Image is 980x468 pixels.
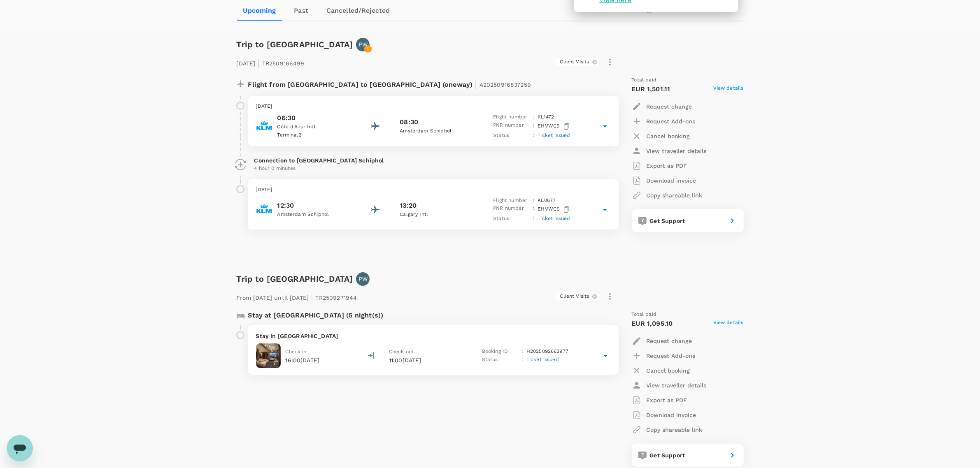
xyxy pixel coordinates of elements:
p: Connection to [GEOGRAPHIC_DATA] Schiphol [254,156,612,164]
p: : [533,215,534,223]
p: Download invoice [647,411,696,419]
p: PNR number [493,204,529,215]
p: EHVWCS [538,204,571,215]
a: Cancelled/Rejected [320,1,397,21]
span: Client Visits [555,293,594,300]
img: KLM [256,200,272,217]
p: Status [493,215,529,223]
button: Export as PDF [632,158,687,173]
p: Request change [647,102,692,111]
p: [DATE] [256,102,610,111]
p: H2025092663977 [526,348,568,356]
button: Cancel booking [632,129,690,144]
p: PW [358,275,368,283]
span: Check out [389,349,414,354]
p: Cancel booking [647,132,690,140]
button: View traveller details [632,144,707,158]
p: 4 hour 0 minutes [254,164,612,173]
span: View details [713,319,744,329]
button: Request Add-ons [632,114,696,129]
button: Request Add-ons [632,348,696,363]
p: KL 0677 [538,197,556,205]
a: Past [283,1,320,21]
span: Total paid [632,310,657,319]
p: Flight from [GEOGRAPHIC_DATA] to [GEOGRAPHIC_DATA] (oneway) [248,76,531,91]
p: 11:00[DATE] [389,356,467,364]
span: Ticket issued [526,357,559,362]
div: Client Visits [555,292,600,301]
p: : [533,204,534,215]
p: EHVWCS [538,121,571,132]
p: Flight number [493,113,529,121]
span: | [475,79,477,90]
p: Status [482,356,518,364]
p: : [533,113,534,121]
p: 06:30 [277,113,351,123]
p: Copy shareable link [647,191,703,199]
p: Export as PDF [647,162,687,170]
p: PW [358,40,368,49]
p: Cancel booking [647,366,690,375]
p: Amsterdam Schiphol [400,127,474,135]
p: Calgary Intl [400,211,474,219]
p: [DATE] [256,186,610,194]
span: Check in [286,349,307,354]
button: Request change [632,99,692,114]
h6: Trip to [GEOGRAPHIC_DATA] [237,272,353,285]
p: Export as PDF [647,396,687,404]
span: Total paid [632,76,657,84]
p: View traveller details [647,381,707,389]
p: KL 1472 [538,113,554,121]
p: PNR number [493,121,529,132]
p: Copy shareable link [647,426,703,434]
p: Request change [647,337,692,345]
p: From [DATE] until [DATE] TR2509271944 [237,289,357,304]
span: A20250916837259 [480,81,531,88]
button: Copy shareable link [632,422,703,437]
p: Request Add-ons [647,117,696,125]
p: Status [493,132,529,140]
p: : [521,356,523,364]
span: | [258,57,260,69]
p: [DATE] TR2509166499 [237,55,305,70]
a: Upcoming [237,1,283,21]
p: 16:00[DATE] [286,356,320,364]
p: : [533,121,534,132]
span: Get Support [650,452,685,459]
p: : [521,348,523,356]
img: KLM [256,117,272,134]
p: Stay in [GEOGRAPHIC_DATA] [256,332,610,340]
p: : [533,132,534,140]
p: Request Add-ons [647,352,696,360]
p: Côte d'Azur Intl [277,123,351,131]
img: Courtyard Calgary Airport [256,343,281,368]
span: | [311,292,313,303]
iframe: Button to launch messaging window [7,435,33,461]
p: Download invoice [647,176,696,185]
button: Download invoice [632,173,696,188]
button: View traveller details [632,378,707,393]
p: Booking ID [482,348,518,356]
p: EUR 1,095.10 [632,319,673,329]
p: 12:30 [277,201,351,211]
p: View traveller details [647,147,707,155]
p: 08:30 [400,117,418,127]
p: : [533,197,534,205]
button: Download invoice [632,408,696,422]
p: Stay at [GEOGRAPHIC_DATA] (5 night(s)) [248,310,384,320]
div: Client Visits [555,58,600,66]
button: Cancel booking [632,363,690,378]
p: Terminal 2 [277,131,351,139]
span: Ticket issued [538,132,570,138]
button: Export as PDF [632,393,687,408]
p: 13:20 [400,201,417,211]
span: Client Visits [555,58,594,65]
span: Ticket issued [538,215,570,221]
span: View details [713,84,744,94]
p: Flight number [493,197,529,205]
button: Request change [632,334,692,348]
span: Get Support [650,218,685,224]
button: Copy shareable link [632,188,703,203]
p: EUR 1,501.11 [632,84,670,94]
p: Amsterdam Schiphol [277,211,351,219]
